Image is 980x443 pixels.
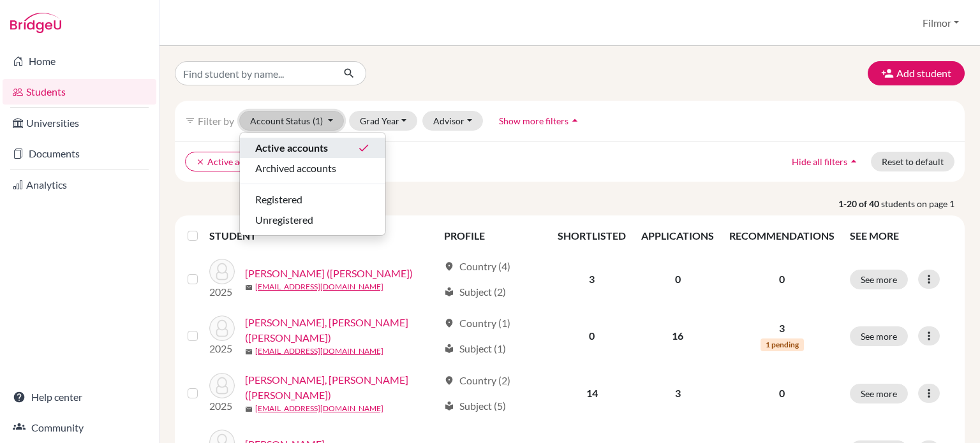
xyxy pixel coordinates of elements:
a: [EMAIL_ADDRESS][DOMAIN_NAME] [255,345,383,357]
button: See more [850,270,908,289]
td: 0 [634,251,722,307]
div: Account Status(1) [239,132,386,236]
button: Advisor [422,111,483,131]
button: Account Status(1) [239,111,344,131]
i: arrow_drop_up [568,114,581,127]
button: Unregistered [240,210,385,230]
td: 16 [634,307,722,365]
span: 1 pending [761,338,804,351]
span: location_on [444,375,454,386]
a: Universities [3,110,156,136]
span: Filter by [198,115,234,127]
span: location_on [444,318,454,328]
button: See more [850,384,908,403]
span: students on page 1 [881,197,965,210]
span: Active accounts [255,140,328,156]
img: Bridge-U [10,13,61,33]
p: 0 [729,386,835,401]
span: mail [245,405,253,413]
button: Reset to default [871,152,954,171]
i: arrow_drop_up [847,155,860,168]
button: clearActive accounts [185,152,281,171]
button: Registered [240,189,385,210]
span: location_on [444,261,454,272]
img: Chang, Shao-Kuang (Terry) [209,373,235,398]
a: [PERSON_NAME] ([PERSON_NAME]) [245,266,413,281]
a: Students [3,79,156,105]
span: local_library [444,287,454,297]
div: Country (1) [444,316,510,331]
span: Hide all filters [792,156,847,167]
p: 2025 [209,398,235,414]
i: clear [196,157,205,166]
button: Hide all filtersarrow_drop_up [781,152,871,171]
a: Analytics [3,172,156,198]
span: (1) [313,115,323,126]
th: APPLICATIONS [634,221,722,251]
a: Home [3,48,156,74]
span: Unregistered [255,212,313,228]
img: Chang, Chieh-Teng (Jacob) [209,259,235,284]
div: Country (4) [444,259,510,274]
img: Chang, Lin Tzu-Jui (Ray) [209,316,235,341]
th: STUDENT [209,221,436,251]
button: Archived accounts [240,158,385,178]
div: Subject (2) [444,284,506,300]
button: Active accountsdone [240,138,385,158]
a: [EMAIL_ADDRESS][DOMAIN_NAME] [255,281,383,293]
th: RECOMMENDATIONS [722,221,842,251]
span: mail [245,348,253,356]
button: Grad Year [349,111,418,131]
i: done [357,142,370,154]
div: Country (2) [444,373,510,388]
a: Help center [3,384,156,410]
p: 0 [729,272,835,287]
th: PROFILE [436,221,550,251]
a: Community [3,415,156,440]
div: Subject (5) [444,398,506,414]
span: Archived accounts [255,161,336,176]
p: 2025 [209,284,235,300]
a: [PERSON_NAME], [PERSON_NAME] ([PERSON_NAME]) [245,315,438,345]
th: SEE MORE [842,221,960,251]
span: Show more filters [499,115,568,126]
button: Show more filtersarrow_drop_up [488,111,592,131]
p: 2025 [209,341,235,356]
a: [PERSON_NAME], [PERSON_NAME] ([PERSON_NAME]) [245,372,438,403]
button: See more [850,326,908,346]
p: 3 [729,321,835,336]
span: local_library [444,344,454,354]
a: Documents [3,141,156,166]
td: 3 [550,251,634,307]
input: Find student by name... [175,61,333,85]
strong: 1-20 of 40 [838,197,881,210]
td: 14 [550,365,634,422]
button: Filmor [917,11,965,35]
button: Add student [868,61,965,85]
th: SHORTLISTED [550,221,634,251]
i: filter_list [185,115,195,126]
span: Registered [255,192,302,207]
span: local_library [444,401,454,411]
td: 0 [550,307,634,365]
span: mail [245,284,253,291]
div: Subject (1) [444,341,506,356]
td: 3 [634,365,722,422]
a: [EMAIL_ADDRESS][DOMAIN_NAME] [255,403,383,414]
